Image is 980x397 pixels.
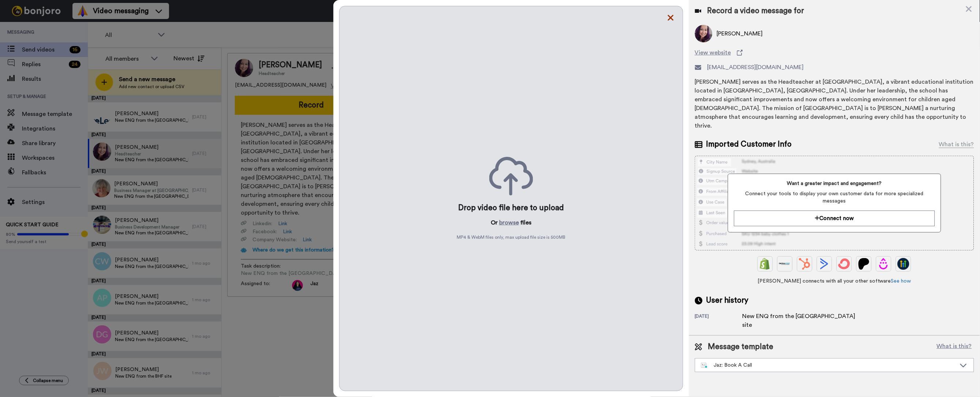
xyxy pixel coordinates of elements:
img: ActiveCampaign [819,258,830,270]
div: Drop video file here to upload [458,203,564,213]
p: Or files [491,218,531,227]
button: browse [499,218,519,227]
span: [EMAIL_ADDRESS][DOMAIN_NAME] [707,63,804,72]
button: What is this? [935,341,974,352]
span: Message template [708,341,774,352]
img: nextgen-template.svg [701,363,708,368]
span: [PERSON_NAME] connects with all your other software [695,277,974,285]
span: View website [695,48,731,57]
div: What is this? [939,140,974,149]
div: [DATE] [695,313,743,329]
img: ConvertKit [838,258,850,270]
div: [PERSON_NAME] serves as the Headteacher at [GEOGRAPHIC_DATA], a vibrant educational institution l... [695,77,974,130]
img: Shopify [759,258,771,270]
a: View website [695,48,974,57]
span: Want a greater impact and engagement? [734,180,935,187]
img: Ontraport [779,258,791,270]
img: Hubspot [799,258,811,270]
span: Connect your tools to display your own customer data for more specialized messages [734,190,935,205]
a: See how [891,279,911,284]
div: New ENQ from the [GEOGRAPHIC_DATA] site [743,312,860,329]
span: MP4 & WebM files only, max upload file size is 500 MB [457,234,565,240]
img: Patreon [858,258,870,270]
span: Imported Customer Info [706,139,792,150]
img: GoHighLevel [898,258,909,270]
div: Jaz: Book A Call [701,362,956,369]
button: Connect now [734,211,935,226]
span: User history [706,295,749,306]
img: Drip [878,258,890,270]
